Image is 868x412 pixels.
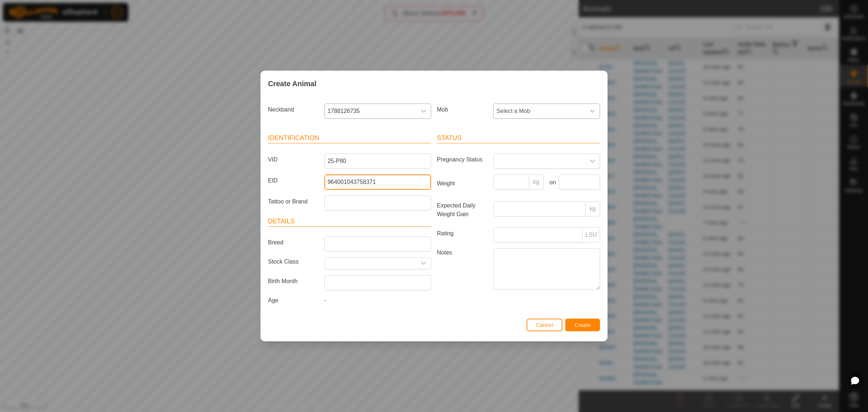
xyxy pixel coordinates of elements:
[434,104,490,116] label: Mob
[265,296,322,305] label: Age
[583,227,600,243] p-inputgroup-addon: LSU
[265,104,322,116] label: Neckband
[268,78,316,89] span: Create Animal
[416,104,431,118] div: dropdown trigger
[265,236,322,249] label: Breed
[536,322,553,328] span: Cancel
[529,175,544,190] p-inputgroup-addon: kg
[585,104,600,118] div: dropdown trigger
[265,175,322,187] label: EID
[494,104,585,118] span: Select a Mob
[434,227,490,240] label: Rating
[434,154,490,166] label: Pregnancy Status
[527,319,562,331] button: Cancel
[416,258,431,269] div: dropdown trigger
[268,216,431,227] header: Details
[585,154,600,168] div: dropdown trigger
[546,178,556,187] label: on
[586,201,600,216] p-inputgroup-addon: kg
[268,133,431,143] header: Identification
[575,322,591,328] span: Create
[434,175,490,193] label: Weight
[265,275,322,287] label: Birth Month
[437,133,600,143] header: Status
[434,248,490,289] label: Notes
[265,257,322,266] label: Stock Class
[265,154,322,166] label: VID
[324,297,326,303] span: -
[325,104,416,118] span: 1788126735
[265,196,322,208] label: Tattoo or Brand
[434,201,490,219] label: Expected Daily Weight Gain
[565,319,600,331] button: Create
